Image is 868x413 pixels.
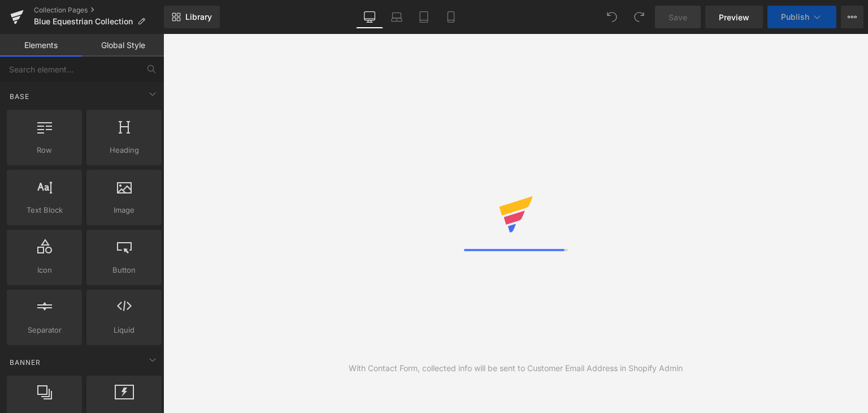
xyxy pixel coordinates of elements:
span: Base [8,91,31,102]
span: Button [90,264,158,276]
span: Preview [719,11,749,23]
a: Desktop [356,6,383,28]
span: Banner [8,357,42,368]
span: Publish [781,12,809,21]
span: Row [10,144,79,156]
button: Publish [767,6,836,28]
a: Mobile [437,6,465,28]
span: Image [90,204,158,216]
a: Laptop [383,6,410,28]
button: Redo [628,6,650,28]
span: Save [669,11,687,23]
button: Undo [601,6,623,28]
span: Text Block [10,204,79,216]
span: Library [185,12,212,22]
a: Global Style [82,34,164,57]
span: Separator [10,324,79,336]
span: Liquid [90,324,158,336]
a: New Library [164,6,220,28]
div: With Contact Form, collected info will be sent to Customer Email Address in Shopify Admin [349,362,683,375]
span: Blue Equestrian Collection [34,17,133,26]
span: Icon [10,264,79,276]
span: Heading [90,144,158,156]
a: Tablet [410,6,437,28]
a: Collection Pages [34,6,164,15]
button: More [841,6,863,28]
a: Preview [705,6,763,28]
